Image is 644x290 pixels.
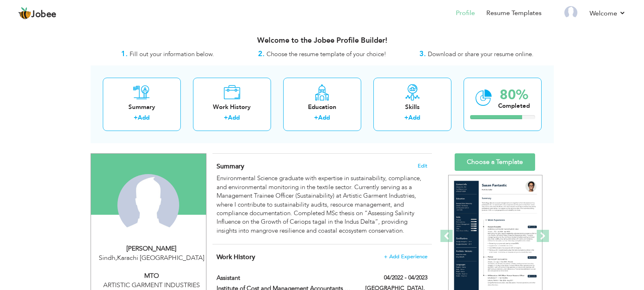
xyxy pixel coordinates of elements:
label: + [314,113,318,122]
strong: 1. [121,49,128,59]
a: Welcome [590,9,626,18]
span: Download or share your resume online. [428,50,533,58]
label: + [224,113,228,122]
label: + [404,113,408,122]
div: MTO [97,271,206,281]
span: + Add Experience [384,254,427,259]
div: Work History [199,103,265,111]
a: Choose a Template [455,153,535,171]
span: , [115,253,117,262]
span: Work History [217,253,255,262]
a: Jobee [18,7,56,20]
h4: This helps to show the companies you have worked for. [217,253,427,261]
h4: Adding a summary is a quick and easy way to highlight your experience and interests. [217,162,427,170]
div: 80% [498,88,530,102]
div: Sindh Karachi [GEOGRAPHIC_DATA] [97,253,206,263]
div: [PERSON_NAME] [97,244,206,253]
strong: 3. [419,49,426,59]
img: jobee.io [18,7,31,20]
a: Add [408,113,420,122]
div: Summary [109,103,174,111]
h3: Welcome to the Jobee Profile Builder! [91,37,554,45]
div: Skills [380,103,445,111]
div: Environmental Science graduate with expertise in sustainability, compliance, and environmental mo... [217,174,427,235]
span: Summary [217,162,244,171]
span: Fill out your information below. [130,50,214,58]
label: 04/2022 - 04/2023 [384,274,427,282]
img: Profile Img [564,6,577,19]
a: Add [318,113,330,122]
span: Choose the resume template of your choice! [267,50,386,58]
div: Education [290,103,355,111]
a: Add [228,113,240,122]
img: Foqia Shahid Jamil [117,174,179,236]
span: Jobee [31,10,56,19]
a: Add [138,113,150,122]
div: Completed [498,102,530,110]
strong: 2. [258,49,265,59]
label: + [134,113,138,122]
a: Resume Templates [486,9,542,18]
span: Edit [418,163,427,169]
label: Assistant [217,274,353,282]
a: Profile [456,9,475,18]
